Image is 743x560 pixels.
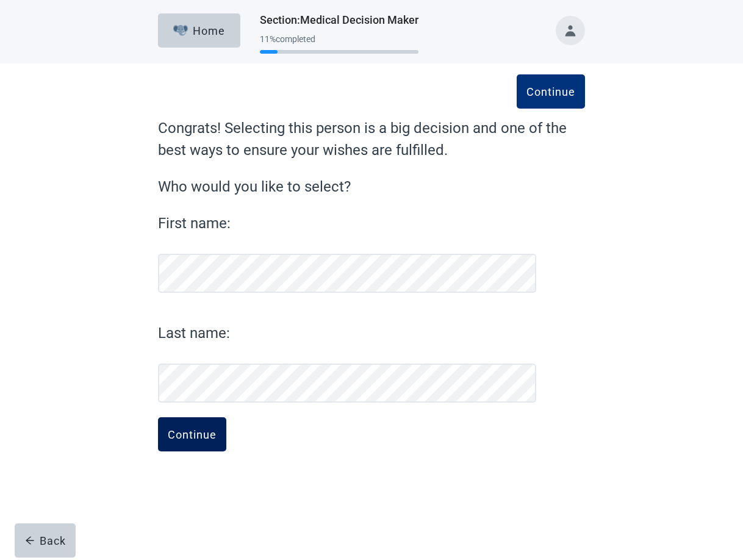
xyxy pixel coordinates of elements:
span: arrow-left [25,536,35,545]
button: Continue [517,74,585,109]
button: ElephantHome [158,13,240,48]
label: Last name: [158,322,536,344]
label: Who would you like to select? [158,176,585,198]
label: First name: [158,212,536,234]
div: Continue [168,428,217,440]
h1: Section : Medical Decision Maker [260,12,418,29]
div: Home [173,24,226,37]
div: Back [25,534,66,547]
button: arrow-leftBack [15,523,76,558]
div: Continue [526,85,575,98]
button: Continue [158,417,226,451]
label: Congrats! Selecting this person is a big decision and one of the best ways to ensure your wishes ... [158,117,585,161]
div: 11 % completed [260,34,418,44]
button: Toggle account menu [556,16,585,45]
img: Elephant [173,25,188,36]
